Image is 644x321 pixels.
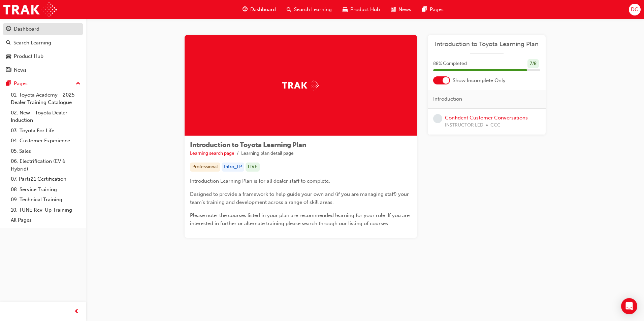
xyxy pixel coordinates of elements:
[237,3,281,16] a: guage-iconDashboard
[6,53,11,60] span: car-icon
[343,5,348,14] span: car-icon
[8,108,83,126] a: 02. New - Toyota Dealer Induction
[8,136,83,146] a: 04. Customer Experience
[6,26,11,32] span: guage-icon
[8,146,83,156] a: 05. Sales
[430,6,444,13] span: Pages
[190,178,330,184] span: Introduction Learning Plan is for all dealer staff to complete.
[3,77,83,90] button: Pages
[490,121,501,129] span: CCC
[3,22,83,77] button: DashboardSearch LearningProduct HubNews
[14,52,43,60] div: Product Hub
[433,95,462,103] span: Introduction
[433,40,540,48] a: Introduction to Toyota Learning Plan
[621,298,637,314] div: Open Intercom Messenger
[433,114,442,123] span: learningRecordVerb_NONE-icon
[282,80,319,91] img: Trak
[14,80,28,87] div: Pages
[8,126,83,136] a: 03. Toyota For Life
[14,25,39,33] div: Dashboard
[3,50,83,63] a: Product Hub
[243,5,248,14] span: guage-icon
[391,5,396,14] span: news-icon
[3,2,57,17] img: Trak
[74,308,79,316] span: prev-icon
[433,60,467,68] span: 88 % Completed
[337,3,385,16] a: car-iconProduct Hub
[281,3,337,16] a: search-iconSearch Learning
[294,6,332,13] span: Search Learning
[13,39,51,47] div: Search Learning
[14,66,27,74] div: News
[287,5,291,14] span: search-icon
[76,79,80,88] span: up-icon
[445,115,528,121] a: Confident Customer Conversations
[190,191,410,205] span: Designed to provide a framework to help guide your own and (if you are managing staff) your team'...
[631,6,638,13] span: DC
[190,212,411,226] span: Please note: the courses listed in your plan are recommended learning for your role. If you are i...
[190,163,220,172] div: Professional
[417,3,449,16] a: pages-iconPages
[445,121,483,129] span: INSTRUCTOR LED
[246,163,260,172] div: LIVE
[8,184,83,195] a: 08. Service Training
[241,150,294,157] li: Learning plan detail page
[190,141,306,149] span: Introduction to Toyota Learning Plan
[3,23,83,35] a: Dashboard
[8,205,83,215] a: 10. TUNE Rev-Up Training
[190,150,234,156] a: Learning search page
[8,194,83,205] a: 09. Technical Training
[6,81,11,87] span: pages-icon
[527,59,539,68] div: 7 / 8
[3,37,83,49] a: Search Learning
[250,6,276,13] span: Dashboard
[385,3,417,16] a: news-iconNews
[6,67,11,73] span: news-icon
[8,156,83,174] a: 06. Electrification (EV & Hybrid)
[398,6,411,13] span: News
[3,64,83,76] a: News
[8,90,83,108] a: 01. Toyota Academy - 2025 Dealer Training Catalogue
[350,6,380,13] span: Product Hub
[453,77,506,84] span: Show Incomplete Only
[8,174,83,184] a: 07. Parts21 Certification
[222,163,244,172] div: Intro_LP
[8,215,83,225] a: All Pages
[6,40,11,46] span: search-icon
[629,4,641,15] button: DC
[422,5,427,14] span: pages-icon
